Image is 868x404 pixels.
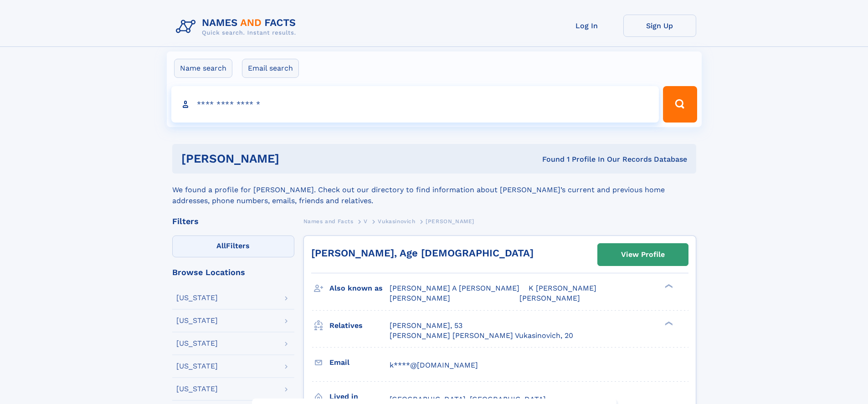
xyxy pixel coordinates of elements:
span: [PERSON_NAME] [390,294,450,302]
a: Log In [550,15,623,37]
img: Logo Names and Facts [172,15,303,39]
span: [PERSON_NAME] [519,294,580,302]
div: Filters [172,217,294,225]
div: Found 1 Profile In Our Records Database [411,154,687,164]
a: Names and Facts [303,215,354,227]
input: search input [171,86,659,123]
h3: Relatives [329,318,390,333]
h3: Email [329,355,390,370]
span: [PERSON_NAME] A [PERSON_NAME] [390,284,519,292]
div: [US_STATE] [176,294,218,302]
div: Browse Locations [172,268,294,276]
button: Search Button [663,86,697,123]
h3: Also known as [329,281,390,296]
div: ❯ [663,283,673,289]
label: Name search [174,59,232,78]
span: Vukasinovich [378,218,415,225]
span: K [PERSON_NAME] [529,284,596,292]
a: V [364,215,368,227]
span: All [216,241,226,250]
a: Sign Up [623,15,696,37]
span: V [364,218,368,225]
label: Email search [242,59,299,78]
a: [PERSON_NAME] [PERSON_NAME] Vukasinovich, 20 [390,331,573,341]
h1: [PERSON_NAME] [181,153,411,164]
div: [US_STATE] [176,363,218,370]
a: [PERSON_NAME], 53 [390,321,462,331]
label: Filters [172,235,294,257]
div: We found a profile for [PERSON_NAME]. Check out our directory to find information about [PERSON_N... [172,174,696,206]
a: [PERSON_NAME], Age [DEMOGRAPHIC_DATA] [311,247,534,259]
div: ❯ [663,320,673,326]
span: [GEOGRAPHIC_DATA], [GEOGRAPHIC_DATA] [390,395,546,404]
div: [US_STATE] [176,340,218,347]
a: View Profile [598,244,688,266]
span: [PERSON_NAME] [426,218,474,225]
div: [US_STATE] [176,385,218,393]
div: View Profile [621,244,665,265]
a: Vukasinovich [378,215,415,227]
div: [US_STATE] [176,317,218,324]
